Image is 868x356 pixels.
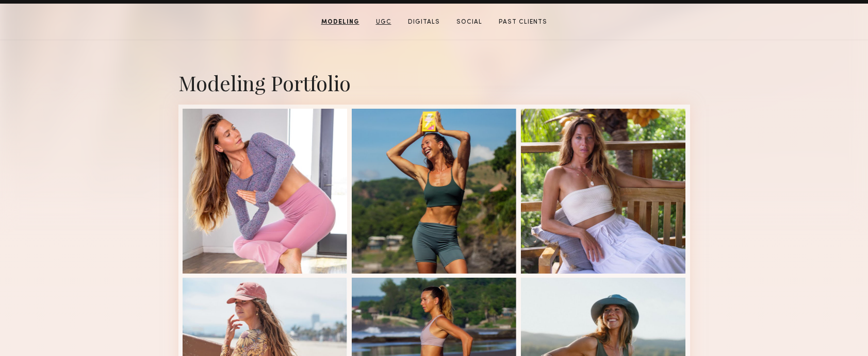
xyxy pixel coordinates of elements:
[495,18,551,27] a: Past Clients
[372,18,396,27] a: UGC
[178,69,690,96] div: Modeling Portfolio
[452,18,486,27] a: Social
[317,18,364,27] a: Modeling
[404,18,444,27] a: Digitals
